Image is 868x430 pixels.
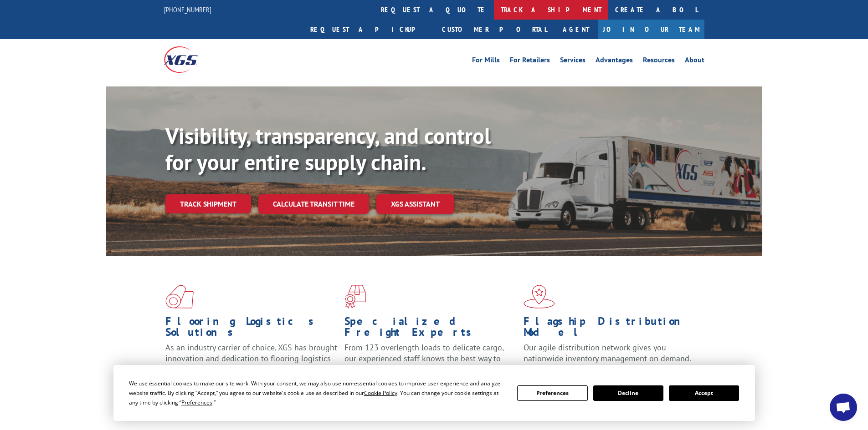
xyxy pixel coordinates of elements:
[596,56,633,66] a: Advantages
[165,121,491,176] b: Visibility, transparency, and control for your entire supply chain.
[344,285,366,309] img: xgs-icon-focused-on-flooring-red
[344,342,517,383] p: From 123 overlength loads to delicate cargo, our experienced staff knows the best way to move you...
[685,56,704,66] a: About
[344,316,517,342] h1: Specialized Freight Experts
[524,342,691,364] span: Our agile distribution network gives you nationwide inventory management on demand.
[376,194,454,214] a: XGS ASSISTANT
[303,20,435,39] a: Request a pickup
[164,5,211,14] a: [PHONE_NUMBER]
[472,56,500,66] a: For Mills
[165,285,194,309] img: xgs-icon-total-supply-chain-intelligence-red
[593,385,663,401] button: Decline
[598,20,704,39] a: Join Our Team
[560,56,586,66] a: Services
[524,285,555,309] img: xgs-icon-flagship-distribution-model-red
[510,56,550,66] a: For Retailers
[435,20,554,39] a: Customer Portal
[165,194,251,213] a: Track shipment
[669,385,739,401] button: Accept
[258,194,369,214] a: Calculate transit time
[554,20,598,39] a: Agent
[181,399,212,406] span: Preferences
[113,365,755,421] div: Cookie Consent Prompt
[517,385,587,401] button: Preferences
[524,316,696,342] h1: Flagship Distribution Model
[830,394,857,421] div: Open chat
[643,56,675,66] a: Resources
[129,379,506,407] div: We use essential cookies to make our site work. With your consent, we may also use non-essential ...
[364,389,397,397] span: Cookie Policy
[165,342,337,374] span: As an industry carrier of choice, XGS has brought innovation and dedication to flooring logistics...
[165,316,338,342] h1: Flooring Logistics Solutions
